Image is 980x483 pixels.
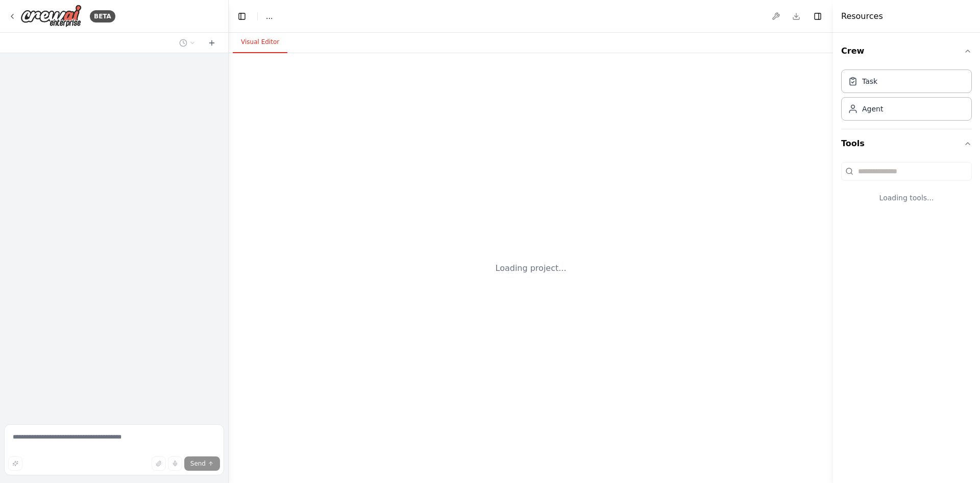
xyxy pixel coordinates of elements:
span: ... [266,11,273,21]
button: Tools [841,129,972,158]
button: Start a new chat [204,37,220,49]
div: Loading tools... [841,185,972,211]
nav: breadcrumb [266,11,273,21]
button: Send [184,456,220,471]
div: Loading project... [496,262,567,274]
button: Click to speak your automation idea [168,456,182,471]
div: Task [862,76,877,86]
button: Hide left sidebar [235,9,249,24]
h4: Resources [841,10,883,22]
div: Agent [862,104,883,114]
button: Switch to previous chat [175,37,200,49]
button: Improve this prompt [8,456,22,471]
span: Send [190,459,206,468]
button: Visual Editor [233,32,287,53]
button: Crew [841,37,972,65]
img: Logo [20,5,82,28]
button: Hide right sidebar [811,9,825,24]
div: Crew [841,65,972,129]
div: BETA [90,10,115,22]
div: Tools [841,158,972,219]
button: Upload files [152,456,166,471]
